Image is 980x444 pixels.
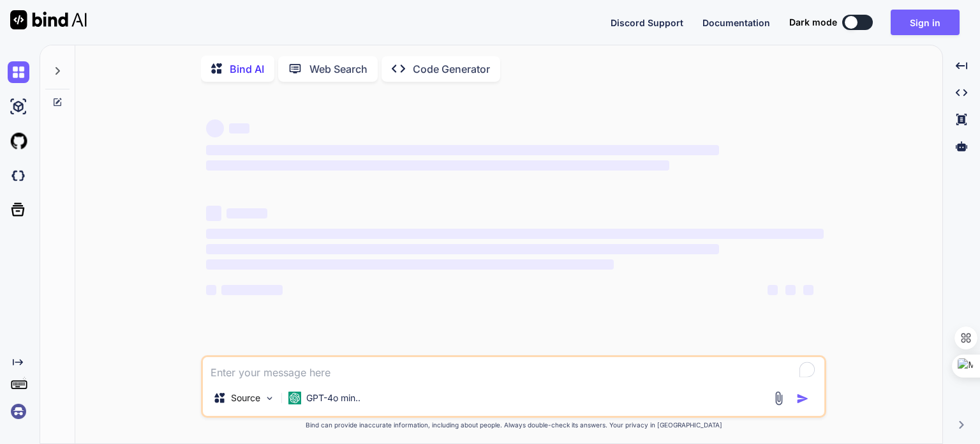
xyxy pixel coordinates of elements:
span: ‌ [206,206,221,221]
span: Discord Support [611,17,683,28]
img: ai-studio [8,96,29,118]
img: icon [796,392,809,405]
p: Bind AI [230,61,264,77]
button: Documentation [702,16,770,29]
img: signin [8,401,29,422]
img: githubLight [8,130,29,152]
button: Discord Support [611,16,683,29]
span: ‌ [221,285,283,295]
p: Code Generator [413,61,490,77]
span: ‌ [803,285,813,295]
p: Web Search [309,61,367,77]
p: GPT-4o min.. [306,392,360,404]
p: Source [231,392,260,404]
p: Bind can provide inaccurate information, including about people. Always double-check its answers.... [201,420,826,430]
span: ‌ [206,160,669,171]
span: ‌ [785,285,796,295]
span: Documentation [702,17,770,28]
span: ‌ [206,285,216,295]
span: ‌ [768,285,778,295]
span: ‌ [226,208,267,218]
span: ‌ [229,123,249,134]
span: ‌ [206,229,824,239]
img: attachment [771,391,786,406]
img: GPT-4o mini [288,392,301,404]
img: darkCloudIdeIcon [8,165,29,187]
span: ‌ [206,244,718,254]
span: Dark mode [789,16,837,29]
textarea: To enrich screen reader interactions, please activate Accessibility in Grammarly extension settings [203,357,824,380]
img: Bind AI [10,10,87,29]
span: ‌ [206,145,718,155]
button: Sign in [891,10,960,35]
span: ‌ [206,259,614,270]
span: ‌ [206,119,224,137]
img: Pick Models [264,393,275,404]
img: chat [8,61,29,83]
